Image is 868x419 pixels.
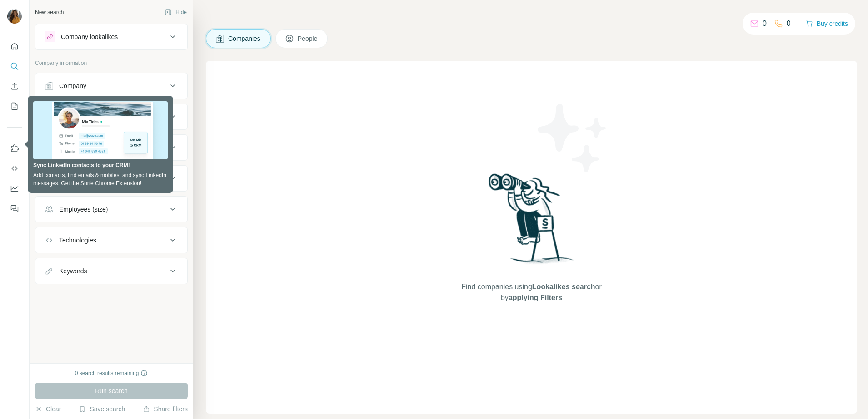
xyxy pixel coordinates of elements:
button: Keywords [35,260,187,282]
img: Surfe Illustration - Woman searching with binoculars [484,171,579,272]
span: People [298,34,319,43]
button: Use Surfe API [7,160,22,177]
button: Dashboard [7,180,22,197]
span: Find companies using or by [459,281,604,303]
button: Clear [35,404,61,414]
div: Company lookalikes [61,32,118,41]
div: Keywords [59,266,87,276]
p: Company information [35,59,188,67]
img: Avatar [7,9,22,24]
img: Surfe Illustration - Stars [532,97,614,179]
button: Company [35,75,187,97]
div: Company [59,81,86,90]
div: Annual revenue ($) [59,174,113,183]
button: Search [7,58,22,74]
div: New search [35,8,64,16]
button: Save search [79,404,125,414]
p: 0 [763,18,767,29]
div: Industry [59,112,82,121]
span: Lookalikes search [532,283,595,291]
button: Quick start [7,38,22,54]
button: Feedback [7,200,22,217]
div: Employees (size) [59,205,108,214]
div: HQ location [59,143,92,152]
div: 0 search results remaining [75,369,148,377]
span: applying Filters [509,294,562,301]
button: Company lookalikes [35,26,187,48]
button: Industry [35,106,187,128]
button: My lists [7,98,22,114]
h4: Search [206,11,857,24]
button: Use Surfe on LinkedIn [7,140,22,157]
button: Share filters [143,404,188,414]
span: Companies [228,34,261,43]
div: Technologies [59,236,96,245]
button: Annual revenue ($) [35,168,187,189]
p: 0 [787,18,791,29]
button: HQ location [35,137,187,158]
button: Technologies [35,229,187,251]
button: Employees (size) [35,198,187,220]
button: Buy credits [806,17,848,30]
button: Hide [158,5,193,19]
button: Enrich CSV [7,78,22,94]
